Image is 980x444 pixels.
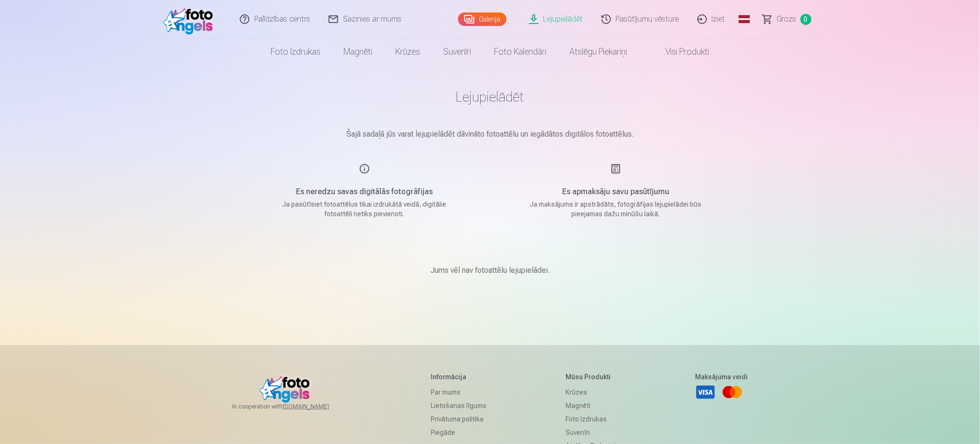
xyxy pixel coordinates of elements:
a: Magnēti [332,38,384,65]
p: Ja pasūtīsiet fotoattēlus tikai izdrukātā veidā, digitālie fotoattēli netiks pievienoti. [273,199,456,219]
a: Galerija [458,12,507,26]
p: Šajā sadaļā jūs varat lejupielādēt dāvināto fotoattēlu un iegādātos digitālos fotoattēlus. [250,129,730,140]
span: 0 [801,14,812,25]
a: Suvenīri [566,426,616,439]
a: Mastercard [722,382,743,403]
a: Foto kalendāri [483,38,558,65]
a: Krūzes [384,38,432,65]
h5: Es neredzu savas digitālās fotogrāfijas [273,186,456,198]
a: Piegāde [431,426,487,439]
span: Grozs [777,13,797,25]
a: Magnēti [566,399,616,412]
span: In cooperation with [232,403,352,410]
a: Foto izdrukas [566,412,616,426]
h5: Maksājuma veidi [695,372,748,382]
a: Par mums [431,386,487,399]
h1: Lejupielādēt [250,88,730,105]
a: Privātuma politika [431,412,487,426]
p: Ja maksājums ir apstrādāts, fotogrāfijas lejupielādei būs pieejamas dažu minūšu laikā. [525,199,707,219]
h5: Informācija [431,372,487,382]
h5: Es apmaksāju savu pasūtījumu [525,186,707,198]
h5: Mūsu produkti [566,372,616,382]
a: Visa [695,382,716,403]
a: Visi produkti [638,38,721,65]
a: Lietošanas līgums [431,399,487,412]
a: Atslēgu piekariņi [558,38,638,65]
img: /fa1 [163,4,218,35]
a: Krūzes [566,386,616,399]
a: Suvenīri [432,38,483,65]
a: [DOMAIN_NAME] [283,403,352,410]
p: Jums vēl nav fotoattēlu lejupielādei. [430,265,550,276]
a: Foto izdrukas [259,38,332,65]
